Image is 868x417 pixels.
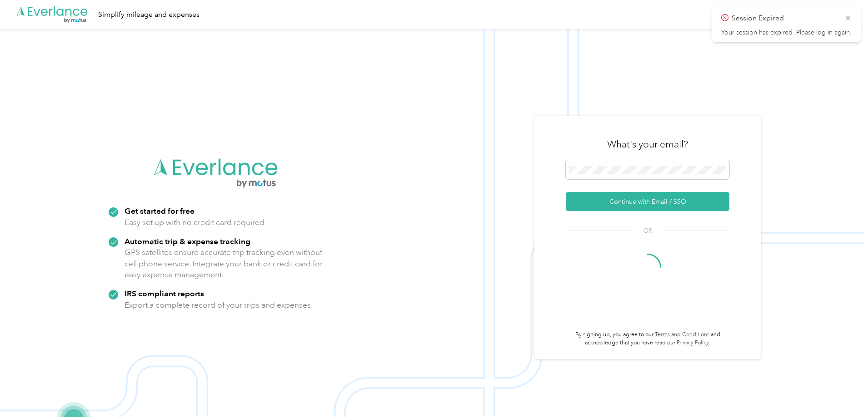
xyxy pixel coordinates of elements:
[125,289,204,298] strong: IRS compliant reports
[125,217,264,228] p: Easy set up with no credit card required
[125,206,195,216] strong: Get started for free
[125,299,313,311] p: Export a complete record of your trips and expenses.
[817,366,868,417] iframe: Everlance-gr Chat Button Frame
[677,339,709,346] a: Privacy Policy
[721,29,852,37] p: Your session has expired. Please log in again.
[98,9,200,20] div: Simplify mileage and expenses
[632,226,663,235] span: OR
[125,236,250,246] strong: Automatic trip & expense tracking
[566,192,729,211] button: Continue with Email / SSO
[607,138,688,151] h3: What's your email?
[125,247,323,280] p: GPS satellites ensure accurate trip tracking even without cell phone service. Integrate your bank...
[566,331,729,347] p: By signing up, you agree to our and acknowledge that you have read our .
[655,331,709,338] a: Terms and Conditions
[732,13,838,24] p: Session Expired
